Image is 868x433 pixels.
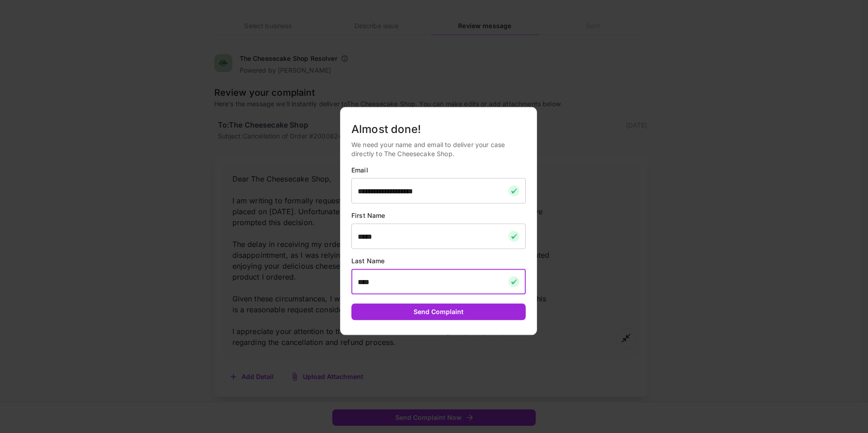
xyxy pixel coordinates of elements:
[351,304,526,320] button: Send Complaint
[508,231,519,242] img: checkmark
[351,122,526,137] h5: Almost done!
[351,256,526,266] p: Last Name
[351,140,526,158] p: We need your name and email to deliver your case directly to The Cheesecake Shop.
[351,166,526,175] p: Email
[508,186,519,197] img: checkmark
[351,211,526,220] p: First Name
[508,276,519,287] img: checkmark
